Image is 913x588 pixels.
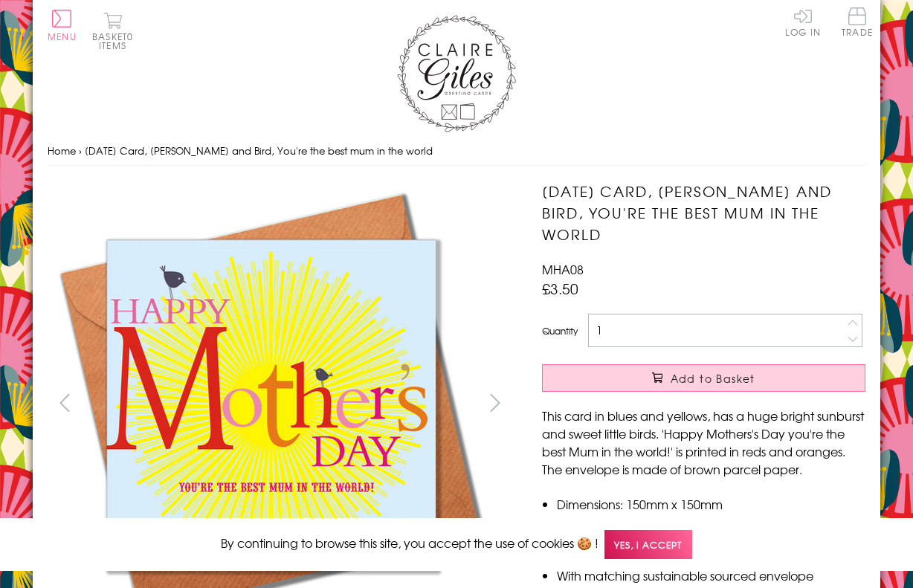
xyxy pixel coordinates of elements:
span: Add to Basket [671,371,755,386]
button: Menu [48,10,77,41]
span: Trade [842,7,873,36]
span: [DATE] Card, [PERSON_NAME] and Bird, You're the best mum in the world [85,143,433,158]
img: Claire Giles Greetings Cards [397,15,516,132]
li: Blank inside for your own message [557,513,865,531]
a: Trade [842,7,873,39]
a: Home [48,143,76,158]
span: 0 items [99,30,133,52]
a: Log In [785,7,821,36]
li: Dimensions: 150mm x 150mm [557,495,865,513]
span: MHA08 [542,260,584,278]
h1: [DATE] Card, [PERSON_NAME] and Bird, You're the best mum in the world [542,181,865,245]
span: £3.50 [542,278,578,299]
nav: breadcrumbs [48,136,865,167]
span: Yes, I accept [604,530,692,559]
span: › [79,143,82,158]
label: Quantity [542,324,578,337]
button: Basket0 items [92,12,133,50]
li: With matching sustainable sourced envelope [557,566,865,584]
span: Menu [48,30,77,43]
p: This card in blues and yellows, has a huge bright sunburst and sweet little birds. 'Happy Mothers... [542,407,865,478]
button: prev [48,386,81,419]
button: next [479,386,512,419]
button: Add to Basket [542,364,865,392]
